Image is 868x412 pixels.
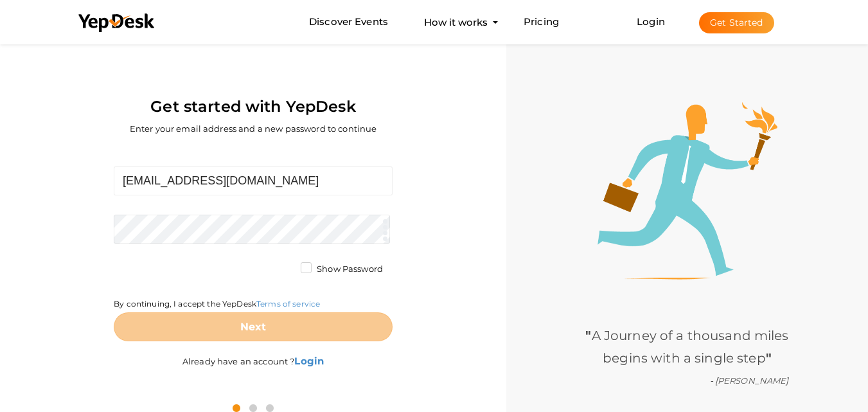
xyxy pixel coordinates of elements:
[114,166,393,195] input: Enter your email address
[710,375,789,386] i: - [PERSON_NAME]
[301,263,383,276] label: Show Password
[240,321,267,333] b: Next
[766,350,772,366] b: "
[585,328,788,366] span: A Journey of a thousand miles begins with a single step
[585,328,591,343] b: "
[637,15,665,28] a: Login
[114,298,320,309] label: By continuing, I accept the YepDesk
[598,102,777,280] img: step1-illustration.png
[256,299,320,309] a: Terms of service
[309,10,388,34] a: Discover Events
[420,10,492,34] button: How it works
[294,355,324,367] b: Login
[150,94,355,119] label: Get started with YepDesk
[114,312,393,341] button: Next
[182,341,324,368] label: Already have an account ?
[130,123,377,135] label: Enter your email address and a new password to continue
[524,10,559,34] a: Pricing
[699,12,774,33] button: Get Started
